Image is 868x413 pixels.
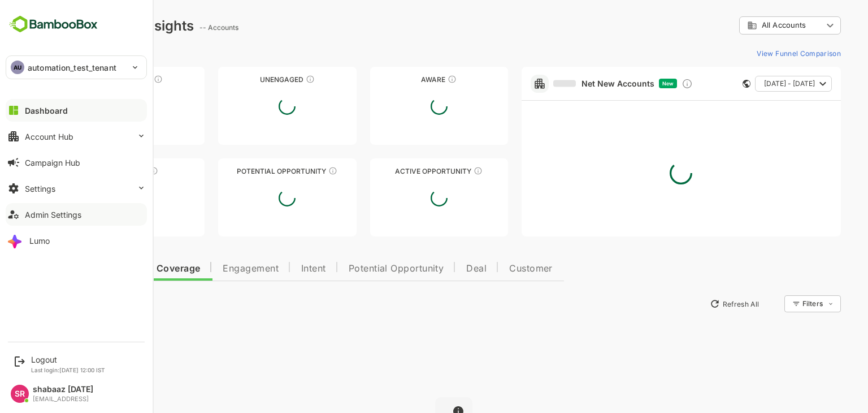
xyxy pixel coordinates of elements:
[160,23,202,32] ag: -- Accounts
[28,62,116,74] p: automation_test_tenant
[114,75,123,84] div: These accounts have not been engaged with for a defined time period
[6,151,147,174] button: Campaign Hub
[6,203,147,226] button: Admin Settings
[715,76,792,92] button: [DATE] - [DATE]
[31,367,105,373] p: Last login: [DATE] 12:00 IST
[665,295,724,313] button: Refresh All
[25,184,55,193] div: Settings
[11,385,29,403] div: SR
[183,264,239,273] span: Engagement
[470,264,513,273] span: Customer
[6,229,147,252] button: Lumo
[110,166,119,175] div: These accounts are warm, further nurturing would qualify them to MQAs
[724,76,775,91] span: [DATE] - [DATE]
[6,99,147,122] button: Dashboard
[713,44,801,62] button: View Funnel Comparison
[33,385,93,394] div: shabaaz [DATE]
[703,80,711,88] div: This card does not support filter and segments
[179,167,316,175] div: Potential Opportunity
[434,166,443,175] div: These accounts have open opportunities which might be at any of the Sales Stages
[27,294,110,314] button: New Insights
[25,106,68,115] div: Dashboard
[33,395,93,403] div: [EMAIL_ADDRESS]
[762,294,801,314] div: Filters
[309,264,405,273] span: Potential Opportunity
[29,236,50,246] div: Lumo
[700,15,801,37] div: All Accounts
[331,75,468,84] div: Aware
[31,355,105,364] div: Logout
[289,166,298,175] div: These accounts are MQAs and can be passed on to Inside Sales
[514,79,615,89] a: Net New Accounts
[262,264,287,273] span: Intent
[427,264,447,273] span: Deal
[763,299,783,308] div: Filters
[11,61,24,74] div: AU
[27,75,165,84] div: Unreached
[27,18,154,34] div: Dashboard Insights
[25,158,80,167] div: Campaign Hub
[25,132,73,141] div: Account Hub
[6,125,147,148] button: Account Hub
[25,210,81,220] div: Admin Settings
[6,14,101,35] img: BambooboxFullLogoMark.5f36c76dfaba33ec1ec1367b70bb1252.svg
[408,75,417,84] div: These accounts have just entered the buying cycle and need further nurturing
[722,21,766,29] span: All Accounts
[642,78,653,89] div: Discover new ICP-fit accounts showing engagement — via intent surges, anonymous website visits, L...
[179,75,316,84] div: Unengaged
[6,177,147,200] button: Settings
[331,167,468,175] div: Active Opportunity
[38,264,160,273] span: Data Quality and Coverage
[266,75,275,84] div: These accounts have not shown enough engagement and need nurturing
[708,20,783,31] div: All Accounts
[623,80,634,87] span: New
[6,56,146,79] div: AUautomation_test_tenant
[27,167,165,175] div: Engaged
